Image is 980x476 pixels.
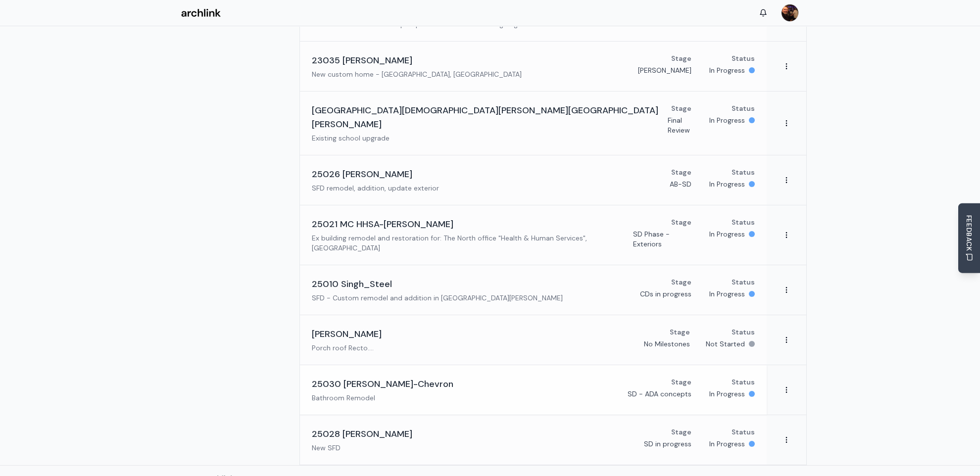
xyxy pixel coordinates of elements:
p: No Milestones [644,339,690,349]
p: Porch roof Recto.... [312,343,382,353]
p: SD in progress [644,439,691,449]
p: AB-SD [670,179,691,189]
h3: 23035 [PERSON_NAME] [312,53,412,67]
a: [PERSON_NAME]Porch roof Recto....StageNo MilestonesStatusNot Started [300,315,767,365]
p: Bathroom Remodel [312,393,453,403]
h3: 25028 [PERSON_NAME] [312,427,412,441]
p: In Progress [709,229,745,239]
p: In Progress [709,389,745,399]
p: Status [732,427,755,437]
p: In Progress [709,439,745,449]
a: 23035 [PERSON_NAME]New custom home - [GEOGRAPHIC_DATA], [GEOGRAPHIC_DATA]Stage[PERSON_NAME]Status... [300,42,767,91]
p: SFD - Custom remodel and addition in [GEOGRAPHIC_DATA][PERSON_NAME] [312,293,563,303]
p: Stage [671,53,691,63]
p: Stage [671,103,691,113]
p: In Progress [709,289,745,299]
a: 25010 Singh_SteelSFD - Custom remodel and addition in [GEOGRAPHIC_DATA][PERSON_NAME]StageCDs in p... [300,265,767,315]
button: Send Feedback [958,203,980,273]
p: SD - ADA concepts [628,389,691,399]
p: Stage [671,377,691,387]
p: Stage [671,167,691,177]
p: Status [732,217,755,227]
p: SFD remodel, addition, update exterior [312,183,439,193]
p: Stage [670,327,690,337]
a: 25021 MC HHSA-[PERSON_NAME]Ex building remodel and restoration for: The North office "Health & Hu... [300,205,767,265]
h3: 25030 [PERSON_NAME]-Chevron [312,377,453,391]
h3: [PERSON_NAME] [312,327,382,341]
span: FEEDBACK [964,215,974,251]
a: 25030 [PERSON_NAME]-ChevronBathroom RemodelStageSD - ADA conceptsStatusIn Progress [300,365,767,415]
a: [GEOGRAPHIC_DATA][DEMOGRAPHIC_DATA][PERSON_NAME][GEOGRAPHIC_DATA][PERSON_NAME]Existing school upg... [300,92,767,155]
h3: [GEOGRAPHIC_DATA][DEMOGRAPHIC_DATA][PERSON_NAME][GEOGRAPHIC_DATA][PERSON_NAME] [312,103,668,131]
a: 25026 [PERSON_NAME]SFD remodel, addition, update exteriorStageAB-SDStatusIn Progress [300,155,767,205]
p: Status [732,277,755,287]
p: In Progress [709,65,745,75]
img: MARC JONES [782,4,798,21]
p: Stage [671,217,691,227]
h3: 25026 [PERSON_NAME] [312,167,412,181]
h3: 25021 MC HHSA-[PERSON_NAME] [312,217,453,231]
p: Status [732,377,755,387]
p: Ex building remodel and restoration for: The North office "Health & Human Services", [GEOGRAPHIC_... [312,233,633,253]
p: Status [732,103,755,113]
p: In Progress [709,115,745,125]
p: SD Phase - Exteriors [633,229,691,249]
p: CDs in progress [640,289,691,299]
p: Stage [671,277,691,287]
p: Status [732,53,755,63]
p: Status [732,167,755,177]
p: New custom home - [GEOGRAPHIC_DATA], [GEOGRAPHIC_DATA] [312,69,522,79]
p: [PERSON_NAME] [638,65,691,75]
a: 25028 [PERSON_NAME]New SFDStageSD in progressStatusIn Progress [300,415,767,465]
p: Existing school upgrade [312,133,668,143]
p: Status [732,327,755,337]
p: New SFD [312,443,412,453]
h3: 25010 Singh_Steel [312,277,392,291]
p: Stage [671,427,691,437]
p: Final Review [668,115,691,135]
img: Archlink [181,9,221,17]
p: Not Started [706,339,745,349]
p: In Progress [709,179,745,189]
